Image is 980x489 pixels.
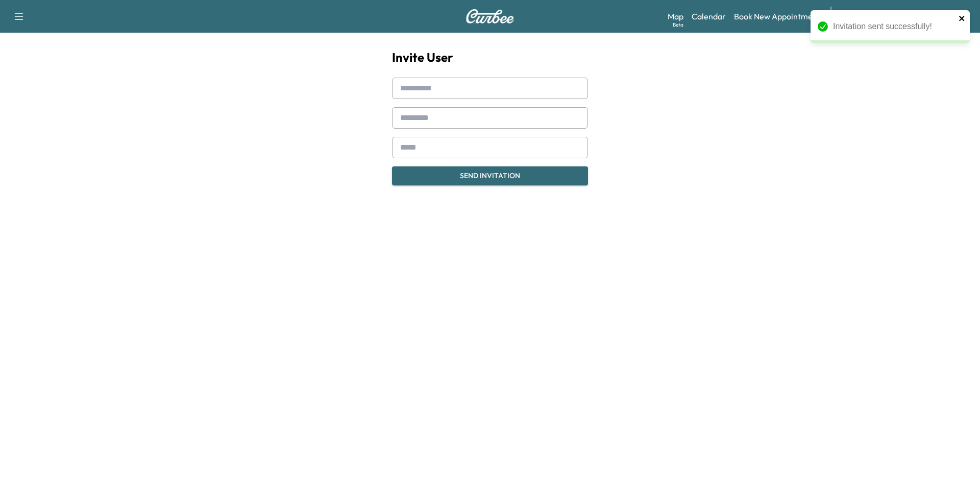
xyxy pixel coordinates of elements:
a: Calendar [692,10,726,22]
h1: Invite User [392,49,588,65]
div: Invitation sent successfully! [833,20,955,33]
div: Beta [673,21,683,29]
button: close [959,14,966,22]
a: Book New Appointment [734,10,820,22]
button: Send Invitation [392,166,588,185]
img: Curbee Logo [465,9,514,23]
a: MapBeta [668,10,683,22]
